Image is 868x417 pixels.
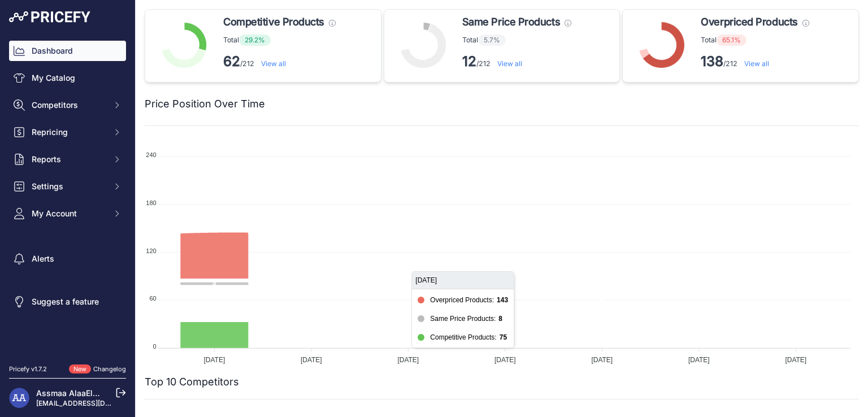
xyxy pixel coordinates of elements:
[462,53,476,69] strong: 12
[239,34,271,46] span: 29.2%
[497,59,522,68] a: View all
[223,53,336,71] p: /212
[32,127,106,138] span: Repricing
[462,53,571,71] p: /212
[9,95,126,115] button: Competitors
[701,14,797,30] span: Overpriced Products
[36,388,105,398] a: Assmaa AlaaEldin
[32,99,106,111] span: Competitors
[32,154,106,165] span: Reports
[478,34,506,46] span: 5.7%
[203,356,225,364] tspan: [DATE]
[9,122,126,142] button: Repricing
[301,356,322,364] tspan: [DATE]
[701,53,723,69] strong: 138
[744,59,769,68] a: View all
[9,292,126,312] a: Suggest a feature
[93,365,126,373] a: Changelog
[701,34,809,46] p: Total
[223,34,336,46] p: Total
[145,374,239,390] h2: Top 10 Competitors
[717,34,747,46] span: 65.1%
[785,356,806,364] tspan: [DATE]
[9,149,126,170] button: Reports
[9,11,90,23] img: Pricefy Logo
[494,356,516,364] tspan: [DATE]
[32,181,106,192] span: Settings
[69,364,91,374] span: New
[9,203,126,224] button: My Account
[462,34,571,46] p: Total
[261,59,286,68] a: View all
[462,14,560,30] span: Same Price Products
[223,53,240,69] strong: 62
[591,356,613,364] tspan: [DATE]
[153,343,157,350] tspan: 0
[9,41,126,61] a: Dashboard
[146,199,156,206] tspan: 180
[688,356,710,364] tspan: [DATE]
[9,364,47,374] div: Pricefy v1.7.2
[9,68,126,88] a: My Catalog
[9,249,126,269] a: Alerts
[146,151,156,158] tspan: 240
[32,208,106,219] span: My Account
[397,356,419,364] tspan: [DATE]
[9,176,126,197] button: Settings
[701,53,809,71] p: /212
[36,399,154,407] a: [EMAIL_ADDRESS][DOMAIN_NAME]
[145,96,265,112] h2: Price Position Over Time
[9,41,126,351] nav: Sidebar
[223,14,324,30] span: Competitive Products
[149,295,156,302] tspan: 60
[146,247,156,254] tspan: 120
